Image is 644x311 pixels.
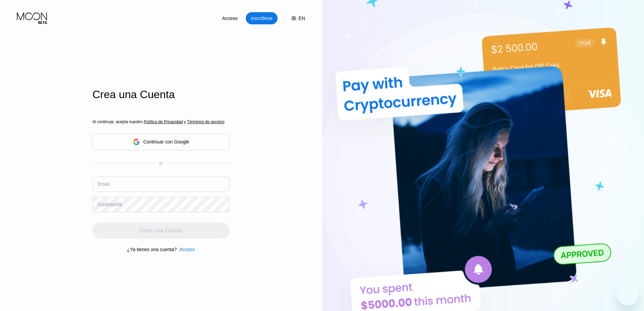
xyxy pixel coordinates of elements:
div: Email [98,181,110,187]
div: Inscribirse [246,12,278,24]
div: EN [299,16,305,21]
div: Acceso [214,12,246,24]
div: Continuar con Google [92,134,230,150]
div: Crea una Cuenta [92,88,230,101]
div: ¿Ya tienes una cuenta? [127,247,177,252]
div: Al continuar, acepta nuestro [92,119,230,124]
div: Acceso [180,247,195,252]
div: or [159,161,163,166]
iframe: Botón para iniciar la ventana de mensajería [617,284,639,306]
div: Acceso [221,15,238,22]
div: Acceso [177,247,195,252]
div: EN [284,12,305,24]
div: Contraseña [98,202,122,207]
span: y [183,119,187,124]
div: Continuar con Google [143,139,189,145]
span: Términos de servicio [187,119,224,124]
div: Inscribirse [250,15,273,22]
span: Política de Privacidad [144,119,183,124]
